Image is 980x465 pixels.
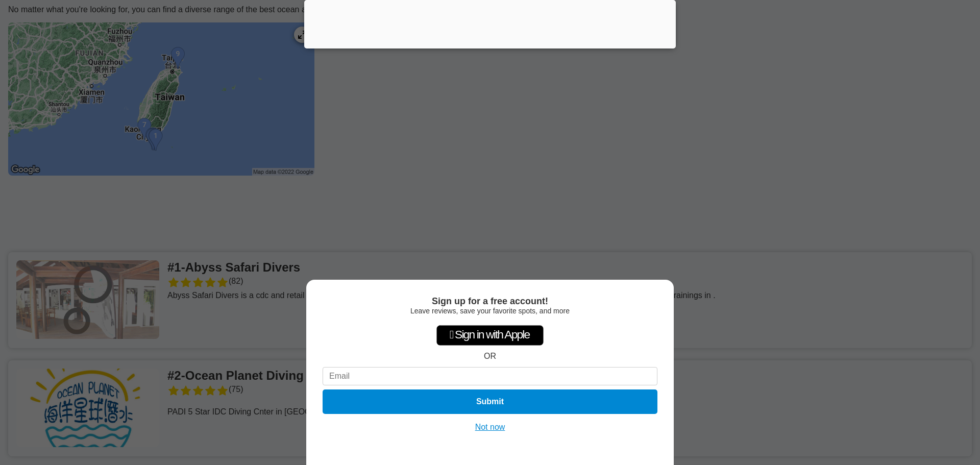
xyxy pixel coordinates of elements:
[484,352,496,361] div: OR
[323,307,657,315] div: Leave reviews, save your favorite spots, and more
[436,325,544,346] div: Sign in with Apple
[323,367,657,385] input: Email
[323,296,657,307] div: Sign up for a free account!
[472,422,508,432] button: Not now
[323,389,657,414] button: Submit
